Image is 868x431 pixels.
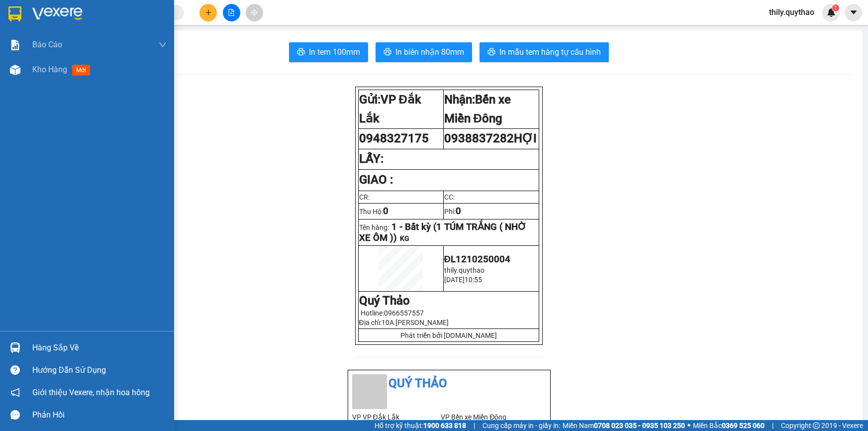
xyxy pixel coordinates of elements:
span: question-circle [10,365,20,375]
span: Báo cáo [32,38,62,51]
li: VP Bến xe Miền Đông [441,412,530,423]
span: 0966557557 [384,309,424,317]
button: aim [246,4,263,21]
span: Hotline: [361,309,424,317]
span: Cung cấp máy in - giấy in: [482,420,560,431]
span: ⚪️ [687,424,690,428]
img: warehouse-icon [10,342,20,353]
td: CR: [358,191,443,203]
span: Miền Nam [563,420,685,431]
button: plus [199,4,217,21]
span: thily.quythao [444,266,484,274]
span: caret-down [849,8,858,17]
span: 0938837282 [444,131,537,145]
p: Tên hàng: [359,221,538,243]
span: | [772,420,773,431]
span: 0 [383,206,388,216]
span: file-add [228,9,235,16]
button: printerIn mẫu tem hàng tự cấu hình [480,42,609,62]
span: 10A [PERSON_NAME] [382,319,449,326]
div: Hàng sắp về [32,340,167,355]
span: Giới thiệu Vexere, nhận hoa hồng [32,386,150,399]
span: notification [10,388,20,397]
span: VP Đắk Lắk [359,93,421,125]
span: mới [72,65,90,76]
strong: 1900 633 818 [423,422,466,430]
strong: Quý Thảo [359,294,410,308]
span: HỢI [514,131,537,145]
td: CC: [443,191,539,203]
sup: 1 [832,4,839,11]
img: logo-vxr [8,6,21,21]
span: down [159,41,167,49]
strong: Nhận: [444,93,511,125]
span: thily.quythao [761,6,822,18]
button: printerIn biên nhận 80mm [376,42,472,62]
div: Hướng dẫn sử dụng [32,363,167,378]
span: printer [487,48,495,57]
strong: Gửi: [359,93,421,125]
li: Quý Thảo [352,374,546,393]
td: Phí: [443,203,539,219]
span: Miền Bắc [693,420,765,431]
strong: LẤY: [359,152,384,166]
img: icon-new-feature [827,8,836,17]
span: | [474,420,475,431]
span: In tem 100mm [309,46,360,58]
span: ĐL1210250004 [444,254,510,265]
span: [DATE] [444,276,465,284]
span: Bến xe Miền Đông [444,93,511,125]
img: solution-icon [10,40,20,50]
td: Thu Hộ: [358,203,443,219]
span: printer [384,48,391,57]
span: printer [297,48,305,57]
strong: 0708 023 035 - 0935 103 250 [594,422,685,430]
span: 1 [834,4,837,11]
span: aim [251,9,258,16]
span: 0948327175 [359,131,429,145]
span: Hỗ trợ kỹ thuật: [375,420,466,431]
strong: 0369 525 060 [722,422,765,430]
span: KG [400,234,409,242]
button: caret-down [845,4,862,21]
span: 0 [456,206,461,216]
span: 1 - Bất kỳ (1 TÚM TRẮNG ( NHỜ XE ÔM )) [359,221,526,243]
img: warehouse-icon [10,65,20,75]
div: Phản hồi [32,408,167,423]
span: copyright [813,422,820,429]
strong: GIAO : [359,173,393,187]
button: file-add [223,4,240,21]
td: Phát triển bởi [DOMAIN_NAME] [358,329,539,342]
span: Địa chỉ: [359,319,449,326]
button: printerIn tem 100mm [289,42,368,62]
span: message [10,410,20,420]
span: In biên nhận 80mm [395,46,464,58]
span: Kho hàng [32,65,67,74]
span: 10:55 [465,276,482,284]
span: plus [205,9,212,16]
li: VP VP Đắk Lắk [352,412,441,423]
span: In mẫu tem hàng tự cấu hình [499,46,601,58]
